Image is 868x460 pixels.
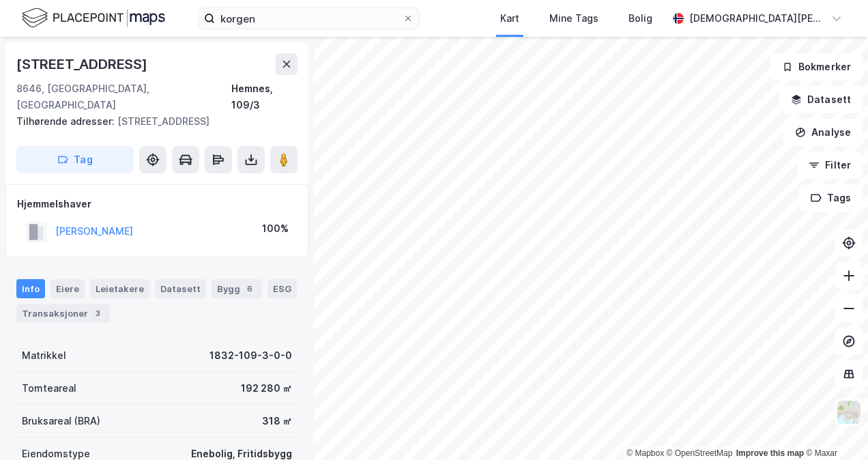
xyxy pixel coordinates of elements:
div: Bolig [628,10,652,27]
div: Bygg [212,279,262,298]
div: 8646, [GEOGRAPHIC_DATA], [GEOGRAPHIC_DATA] [16,81,231,113]
div: 192 280 ㎡ [241,380,292,397]
button: Tag [16,146,134,173]
input: Søk på adresse, matrikkel, gårdeiere, leietakere eller personer [215,8,403,29]
img: logo.f888ab2527a4732fd821a326f86c7f29.svg [22,6,165,30]
button: Bokmerker [770,53,863,81]
iframe: Chat Widget [800,394,868,460]
div: Hjemmelshaver [17,196,297,212]
div: [STREET_ADDRESS] [16,113,287,130]
button: Datasett [779,86,863,113]
div: [STREET_ADDRESS] [16,53,150,75]
div: 100% [262,220,289,237]
a: Improve this map [736,448,804,458]
div: Matrikkel [22,347,66,364]
div: 6 [243,282,257,296]
button: Analyse [783,119,863,146]
div: Hemnes, 109/3 [231,81,298,113]
div: Leietakere [90,279,149,298]
span: Tilhørende adresser: [16,115,117,127]
div: Transaksjoner [16,304,110,323]
button: Tags [799,184,863,212]
div: Info [16,279,45,298]
a: Mapbox [626,448,664,458]
div: [DEMOGRAPHIC_DATA][PERSON_NAME] [689,10,826,27]
div: Mine Tags [549,10,598,27]
div: Eiere [50,279,85,298]
div: Datasett [155,279,206,298]
div: Bruksareal (BRA) [22,413,100,429]
div: ESG [267,279,297,298]
div: Kart [500,10,519,27]
div: 318 ㎡ [262,413,292,429]
div: 3 [91,306,104,320]
button: Filter [797,152,863,179]
div: Tomteareal [22,380,76,397]
a: OpenStreetMap [667,448,733,458]
div: 1832-109-3-0-0 [209,347,292,364]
